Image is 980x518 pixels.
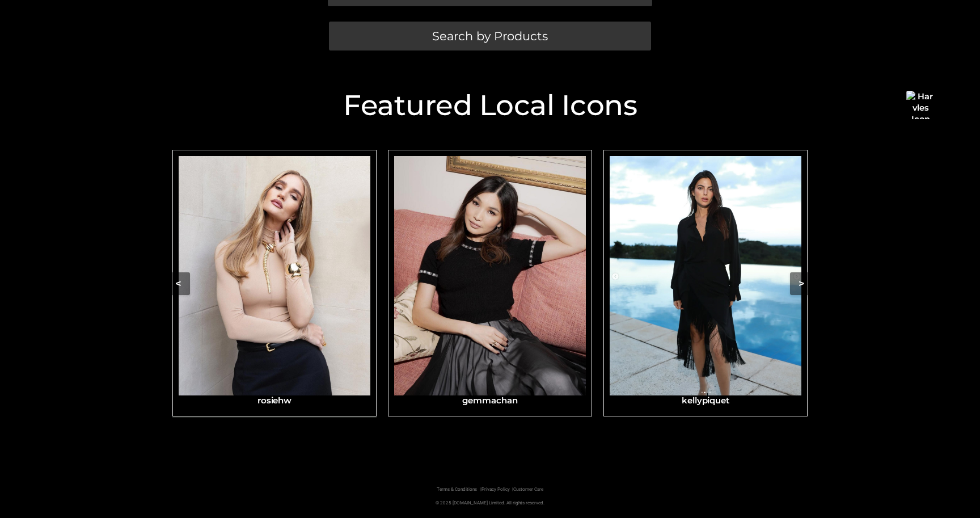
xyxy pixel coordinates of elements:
[432,30,548,42] span: Search by Products
[481,487,513,492] a: Privacy Policy |
[179,395,370,406] h3: rosiehw
[179,156,370,396] img: rosiehw
[603,150,808,416] a: kellypiquetkellypiquet
[172,150,377,416] a: rosiehwrosiehw
[394,156,586,396] img: gemmachan
[329,22,651,50] a: Search by Products
[610,156,801,396] img: kellypiquet
[437,487,481,492] a: Terms & Conditions |
[790,272,813,295] button: >
[167,91,813,120] h2: Featured Local Icons​
[167,272,190,295] button: <
[388,150,592,416] a: gemmachangemmachan
[513,487,543,492] a: Customer Care
[394,395,586,406] h3: gemmachan
[167,499,813,507] p: © 2025 [DOMAIN_NAME] Limited. All rights reserved.
[167,150,813,418] div: Carousel Navigation
[610,395,801,406] h3: kellypiquet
